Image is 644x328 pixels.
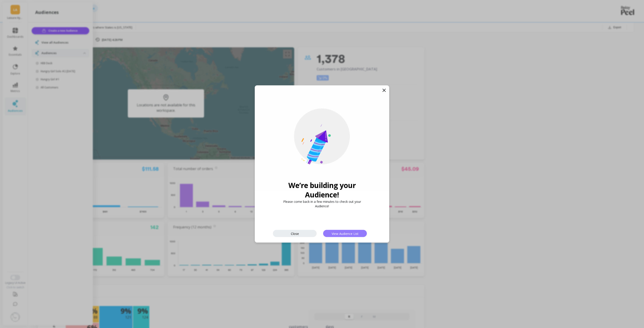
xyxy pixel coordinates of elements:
button: Close [273,230,317,237]
span: View Audience List [332,231,359,236]
span: Close [291,231,299,236]
span: We’re building your Audience! [271,181,373,199]
button: View Audience List [323,230,367,237]
span: Please come back in a few minutes to check out your Audience! [279,199,365,208]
